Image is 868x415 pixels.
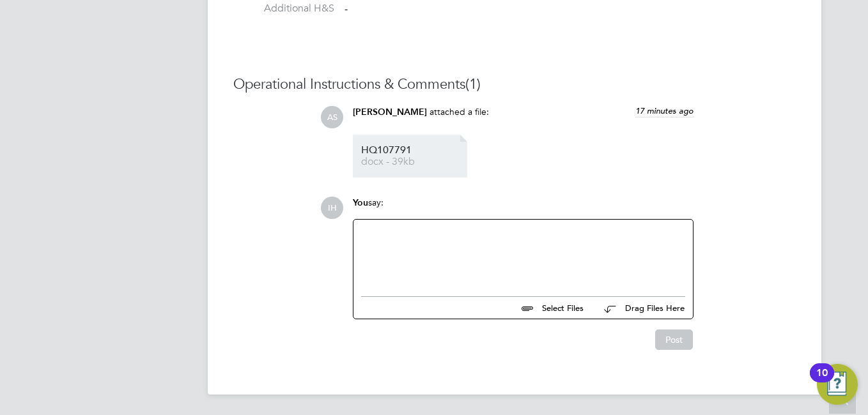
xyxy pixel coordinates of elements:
span: [PERSON_NAME] [353,107,427,117]
span: You [353,197,368,208]
div: say: [353,197,694,219]
span: AS [321,106,343,128]
span: 17 minutes ago [635,105,694,116]
span: HQ107791 [361,146,463,155]
button: Open Resource Center, 10 new notifications [817,364,858,405]
label: Additional H&S [233,2,334,15]
span: IH [321,197,343,219]
div: 10 [816,373,828,389]
span: (1) [465,75,481,93]
span: - [345,3,348,15]
button: Post [655,329,693,350]
button: Drag Files Here [594,295,685,322]
h3: Operational Instructions & Comments [233,75,796,94]
span: attached a file: [430,106,489,117]
a: HQ107791 docx - 39kb [361,146,463,167]
span: docx - 39kb [361,157,463,167]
